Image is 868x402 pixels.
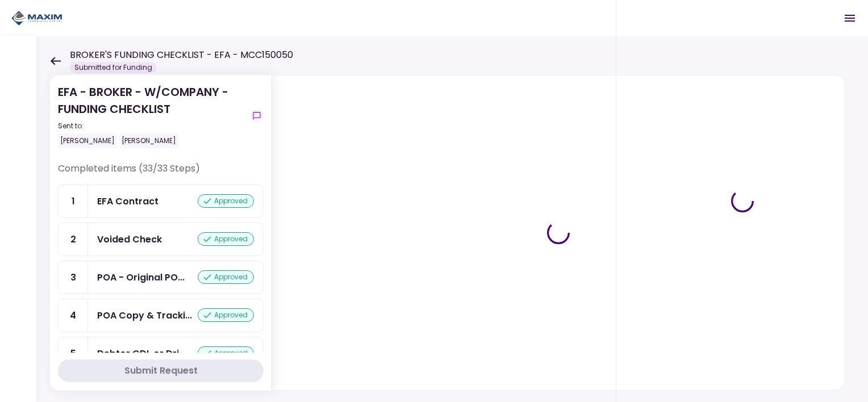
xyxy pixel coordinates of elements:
div: Voided Check [97,232,162,246]
div: approved [198,232,254,246]
div: EFA Contract [97,194,158,208]
button: Submit Request [58,359,264,382]
div: POA Copy & Tracking Receipt [97,308,192,323]
div: [PERSON_NAME] [119,133,178,148]
a: 1EFA Contractapproved [58,185,264,218]
div: Debtor CDL or Driver License [97,346,186,361]
div: [PERSON_NAME] [58,133,117,148]
div: approved [198,194,254,208]
a: 3POA - Original POA (not CA or GA)approved [58,261,264,294]
a: 2Voided Checkapproved [58,223,264,256]
div: Completed items (33/33 Steps) [58,162,264,185]
a: 4POA Copy & Tracking Receiptapproved [58,299,264,332]
div: approved [198,308,254,322]
div: 2 [59,223,88,256]
div: 5 [59,337,88,370]
div: Submitted for Funding [70,62,157,73]
div: 4 [59,299,88,332]
button: show-messages [250,109,264,123]
h1: BROKER'S FUNDING CHECKLIST - EFA - MCC150050 [70,48,293,62]
div: POA - Original POA (not CA or GA) [97,270,185,284]
div: Submit Request [124,364,198,378]
div: approved [198,270,254,284]
div: 1 [59,185,88,217]
a: 5Debtor CDL or Driver Licenseapproved [58,337,264,370]
div: Sent to: [58,121,245,131]
div: 3 [59,261,88,294]
img: Partner icon [11,10,62,27]
div: approved [198,346,254,360]
div: EFA - BROKER - W/COMPANY - FUNDING CHECKLIST [58,83,245,148]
